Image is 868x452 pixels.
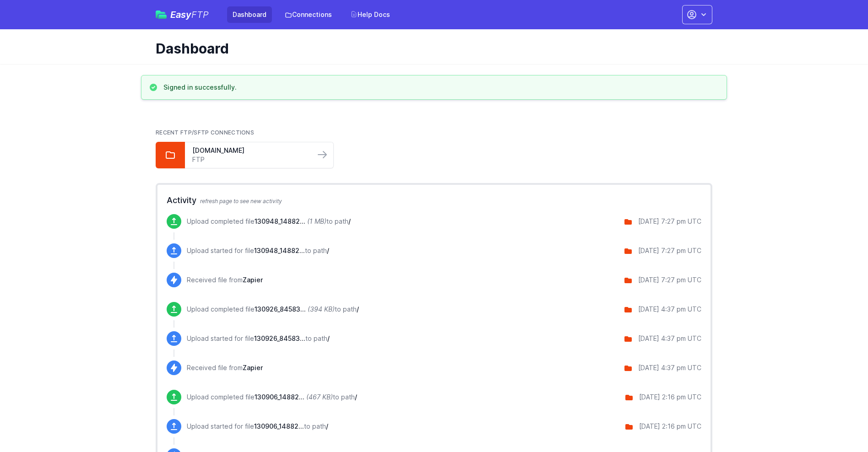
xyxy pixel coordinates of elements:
[156,11,167,19] img: easyftp_logo.png
[170,10,209,19] span: Easy
[255,393,304,401] span: 130906_14882223423865_100815512_8-30-2025.zip
[192,146,308,155] a: [DOMAIN_NAME]
[279,6,337,23] a: Connections
[163,83,237,92] h3: Signed in successfully.
[638,334,701,343] div: [DATE] 4:37 pm UTC
[156,10,209,19] a: EasyFTP
[243,276,263,284] span: Zapier
[156,40,705,57] h1: Dashboard
[306,393,333,401] i: (467 KB)
[357,305,359,313] span: /
[348,217,351,225] span: /
[255,305,306,313] span: 130926_8458323525972_100815848_8-30-2025.zip
[192,155,308,164] a: FTP
[187,217,351,226] p: Upload completed file to path
[243,364,263,371] span: Zapier
[167,194,701,207] h2: Activity
[255,217,305,225] span: 130948_14882223423865_100816232_8-30-2025.zip
[355,393,357,401] span: /
[254,422,304,430] span: 130906_14882223423865_100815512_8-30-2025.zip
[638,305,701,314] div: [DATE] 4:37 pm UTC
[308,305,335,313] i: (394 KB)
[638,363,701,372] div: [DATE] 4:37 pm UTC
[639,393,701,402] div: [DATE] 2:16 pm UTC
[327,334,330,342] span: /
[639,422,701,431] div: [DATE] 2:16 pm UTC
[187,275,263,285] p: Received file from
[187,422,328,431] p: Upload started for file to path
[326,422,328,430] span: /
[187,334,330,343] p: Upload started for file to path
[345,6,396,23] a: Help Docs
[187,305,359,314] p: Upload completed file to path
[187,363,263,372] p: Received file from
[187,393,357,402] p: Upload completed file to path
[227,6,272,23] a: Dashboard
[307,217,326,225] i: (1 MB)
[191,9,209,20] span: FTP
[187,246,329,255] p: Upload started for file to path
[254,334,305,342] span: 130926_8458323525972_100815848_8-30-2025.zip
[638,275,701,285] div: [DATE] 7:27 pm UTC
[327,247,329,254] span: /
[156,129,712,136] h2: Recent FTP/SFTP Connections
[638,217,701,226] div: [DATE] 7:27 pm UTC
[254,247,305,254] span: 130948_14882223423865_100816232_8-30-2025.zip
[638,246,701,255] div: [DATE] 7:27 pm UTC
[200,198,282,204] span: refresh page to see new activity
